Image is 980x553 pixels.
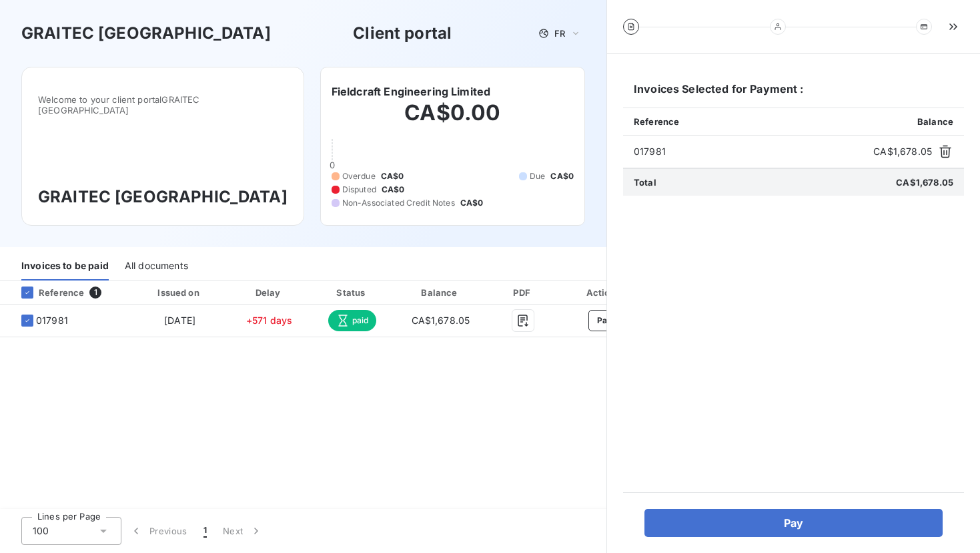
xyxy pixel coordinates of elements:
span: 017981 [36,314,68,327]
span: FR [554,28,565,39]
span: CA$0 [382,184,405,196]
h6: Invoices Selected for Payment : [623,81,964,108]
div: Delay [231,286,308,299]
h6: Fieldcraft Engineering Limited [332,83,491,100]
div: PDF [489,286,556,299]
span: 100 [33,524,49,538]
button: Pay [588,310,621,331]
span: Non-Associated Credit Notes [342,197,455,209]
h3: GRAITEC [GEOGRAPHIC_DATA] [38,185,288,209]
h2: CA$0.00 [332,100,574,140]
span: Total [634,177,656,188]
span: CA$1,678.05 [412,315,470,326]
div: Issued on [133,286,225,299]
span: Due [530,170,545,182]
span: CA$0 [381,170,404,182]
span: Overdue [342,170,376,182]
span: CA$1,678.05 [873,145,932,158]
span: Welcome to your client portal GRAITEC [GEOGRAPHIC_DATA] [38,94,288,116]
h3: Client portal [353,21,452,45]
span: Disputed [342,184,376,196]
span: 1 [203,524,207,538]
div: Reference [11,287,84,299]
span: Balance [917,116,953,127]
span: 0 [330,160,335,170]
button: Previous [121,517,195,545]
button: Next [215,517,271,545]
span: 017981 [634,145,868,158]
span: CA$0 [550,170,574,182]
span: paid [328,310,377,331]
button: 1 [195,517,215,545]
div: Actions [562,286,647,299]
span: [DATE] [164,315,195,326]
h3: GRAITEC [GEOGRAPHIC_DATA] [21,21,271,45]
div: All documents [125,252,188,281]
span: CA$1,678.05 [896,177,953,188]
span: +571 days [246,315,292,326]
button: Pay [644,509,943,537]
span: CA$0 [460,197,484,209]
div: Balance [397,286,484,299]
span: 1 [89,287,101,299]
div: Status [312,286,392,299]
div: Invoices to be paid [21,252,109,281]
span: Reference [634,116,679,127]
